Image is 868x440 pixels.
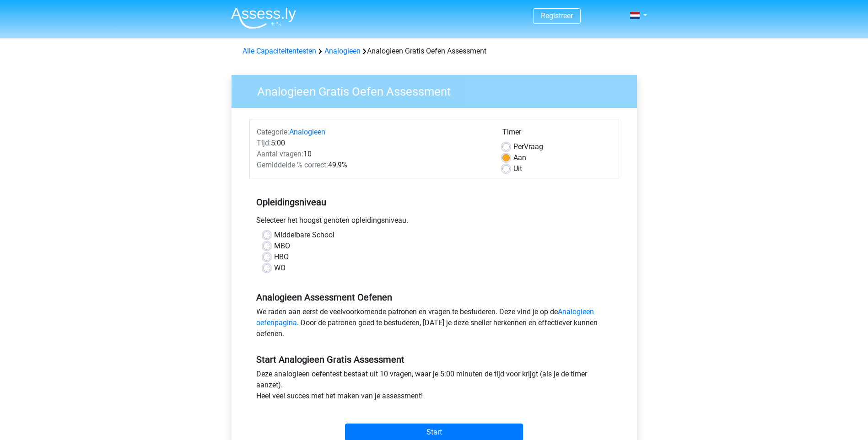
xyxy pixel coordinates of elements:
div: Selecteer het hoogst genoten opleidingsniveau. [249,215,619,230]
label: WO [274,263,286,274]
div: Timer [502,127,612,141]
a: Analogieen [324,47,361,55]
div: 10 [250,149,496,160]
div: 5:00 [250,138,496,149]
div: We raden aan eerst de veelvoorkomende patronen en vragen te bestuderen. Deze vind je op de . Door... [249,306,619,343]
h5: Opleidingsniveau [256,193,612,211]
a: Registreer [541,11,573,20]
a: Alle Capaciteitentesten [243,47,316,55]
h5: Analogieen Assessment Oefenen [256,292,612,303]
h3: Analogieen Gratis Oefen Assessment [246,81,630,99]
h5: Start Analogieen Gratis Assessment [256,354,612,365]
span: Gemiddelde % correct: [257,161,328,169]
label: Aan [513,152,526,163]
div: Analogieen Gratis Oefen Assessment [239,46,630,57]
div: 49,9% [250,160,496,171]
span: Aantal vragen: [257,150,303,158]
label: MBO [274,241,290,252]
label: HBO [274,252,289,263]
label: Vraag [513,141,543,152]
span: Categorie: [257,128,289,136]
span: Per [513,142,524,151]
span: Tijd: [257,139,271,147]
a: Analogieen [289,128,325,136]
img: Assessly [231,7,296,29]
label: Middelbare School [274,230,334,241]
label: Uit [513,163,522,174]
div: Deze analogieen oefentest bestaat uit 10 vragen, waar je 5:00 minuten de tijd voor krijgt (als je... [249,369,619,405]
